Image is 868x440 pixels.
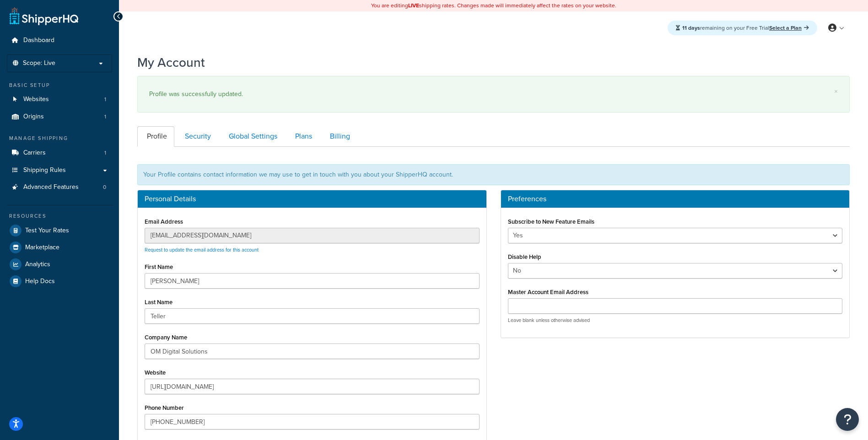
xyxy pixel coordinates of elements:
[145,369,166,376] label: Website
[508,289,588,295] label: Master Account Email Address
[7,239,112,256] a: Marketplace
[7,256,112,273] a: Analytics
[145,195,480,203] h3: Personal Details
[137,164,850,185] div: Your Profile contains contact information we may use to get in touch with you about your ShipperH...
[7,179,112,196] li: Advanced Features
[145,263,173,270] label: First Name
[408,1,419,10] b: LIVE
[23,59,55,67] span: Scope: Live
[682,24,700,32] strong: 11 days
[668,21,817,35] div: remaining on your Free Trial
[7,91,112,108] a: Websites 1
[25,261,50,268] span: Analytics
[7,91,112,108] li: Websites
[7,145,112,161] li: Carriers
[23,96,49,103] span: Websites
[23,113,44,121] span: Origins
[104,149,106,157] span: 1
[145,404,184,411] label: Phone Number
[508,317,843,324] p: Leave blank unless otherwise advised
[769,24,809,32] a: Select a Plan
[7,108,112,125] li: Origins
[149,88,838,101] div: Profile was successfully updated.
[7,32,112,49] a: Dashboard
[508,195,843,203] h3: Preferences
[7,212,112,220] div: Resources
[7,81,112,89] div: Basic Setup
[320,126,357,147] a: Billing
[7,222,112,239] a: Test Your Rates
[10,7,78,25] a: ShipperHQ Home
[508,253,541,260] label: Disable Help
[25,244,59,252] span: Marketplace
[23,149,46,157] span: Carriers
[104,96,106,103] span: 1
[103,183,106,191] span: 0
[7,162,112,179] a: Shipping Rules
[286,126,319,147] a: Plans
[508,218,594,225] label: Subscribe to New Feature Emails
[7,145,112,161] a: Carriers 1
[219,126,285,147] a: Global Settings
[7,273,112,290] a: Help Docs
[7,179,112,196] a: Advanced Features 0
[836,408,859,431] button: Open Resource Center
[7,108,112,125] a: Origins 1
[834,88,838,95] a: ×
[25,278,55,285] span: Help Docs
[137,126,174,147] a: Profile
[175,126,218,147] a: Security
[145,334,187,341] label: Company Name
[7,134,112,142] div: Manage Shipping
[25,227,69,235] span: Test Your Rates
[145,218,183,225] label: Email Address
[104,113,106,121] span: 1
[23,183,79,191] span: Advanced Features
[145,299,173,306] label: Last Name
[23,37,54,44] span: Dashboard
[145,246,259,253] a: Request to update the email address for this account
[137,54,205,71] h1: My Account
[23,166,66,174] span: Shipping Rules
